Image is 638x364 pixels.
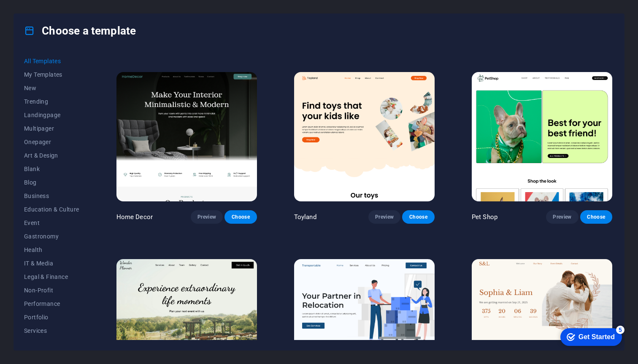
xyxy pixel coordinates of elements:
span: IT & Media [24,260,79,267]
button: Preview [368,210,400,224]
span: Trending [24,98,79,105]
span: Event [24,219,79,226]
span: Business [24,193,79,199]
button: IT & Media [24,257,79,270]
button: Business [24,189,79,203]
img: Home Decor [116,72,257,201]
button: Services [24,324,79,337]
p: Pet Shop [472,213,497,221]
button: Preview [546,210,578,224]
button: My Templates [24,68,79,81]
span: Blank [24,166,79,172]
span: My Templates [24,71,79,78]
span: Education & Culture [24,206,79,213]
button: Portfolio [24,310,79,324]
button: Choose [402,210,434,224]
span: Art & Design [24,152,79,159]
button: Blog [24,176,79,189]
button: Multipager [24,122,79,135]
span: All Templates [24,58,79,64]
span: Non-Profit [24,287,79,294]
span: Preview [197,214,216,220]
button: Shop [24,337,79,351]
button: Preview [191,210,223,224]
h4: Choose a template [24,24,136,37]
button: New [24,81,79,95]
button: Art & Design [24,149,79,162]
button: Gastronomy [24,230,79,243]
button: Choose [224,210,257,224]
span: Multipager [24,125,79,132]
button: Trending [24,95,79,108]
span: Landingpage [24,112,79,118]
button: Onepager [24,135,79,149]
div: 5 [62,2,71,10]
button: Education & Culture [24,203,79,216]
p: Home Decor [116,213,153,221]
button: Performance [24,297,79,310]
span: Health [24,246,79,253]
span: Legal & Finance [24,273,79,280]
span: Portfolio [24,314,79,321]
span: Choose [231,214,250,220]
button: Non-Profit [24,284,79,297]
p: Toyland [294,213,316,221]
span: Choose [409,214,427,220]
button: Choose [580,210,612,224]
span: Onepager [24,139,79,145]
div: Get Started 5 items remaining, 0% complete [7,4,68,22]
span: Blog [24,179,79,186]
img: Toyland [294,72,435,201]
span: Choose [587,214,606,220]
span: Preview [375,214,394,220]
button: Landingpage [24,108,79,122]
span: Services [24,327,79,334]
span: Preview [553,214,571,220]
button: Legal & Finance [24,270,79,284]
span: Performance [24,300,79,307]
button: Event [24,216,79,230]
div: Get Started [25,9,61,17]
img: Pet Shop [472,72,612,201]
button: Health [24,243,79,257]
span: Gastronomy [24,233,79,240]
button: All Templates [24,54,79,68]
button: Blank [24,162,79,176]
span: New [24,85,79,91]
